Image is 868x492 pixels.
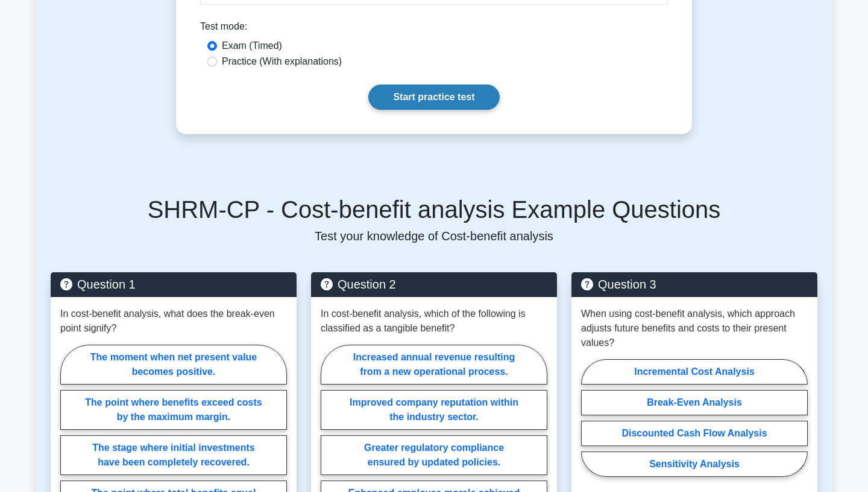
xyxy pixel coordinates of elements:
label: The moment when net present value becomes positive. [60,345,287,385]
label: Increased annual revenue resulting from a new operational process. [321,345,547,385]
p: Test your knowledge of Cost-benefit analysis [51,229,817,243]
label: Practice (With explanations) [222,54,342,69]
p: In cost-benefit analysis, what does the break-even point signify? [60,307,287,336]
label: Incremental Cost Analysis [581,359,808,385]
h5: Question 3 [581,277,808,292]
h5: SHRM-CP - Cost-benefit analysis Example Questions [51,195,817,224]
label: Exam (Timed) [222,39,282,53]
label: Greater regulatory compliance ensured by updated policies. [321,435,547,475]
label: Sensitivity Analysis [581,452,808,477]
label: Discounted Cash Flow Analysis [581,421,808,446]
p: In cost-benefit analysis, which of the following is classified as a tangible benefit? [321,307,547,336]
a: Start practice test [368,85,499,110]
label: The stage where initial investments have been completely recovered. [60,435,287,475]
h5: Question 2 [321,277,547,292]
label: The point where benefits exceed costs by the maximum margin. [60,390,287,430]
div: Test mode: [200,19,668,39]
h5: Question 1 [60,277,287,292]
label: Improved company reputation within the industry sector. [321,390,547,430]
label: Break-Even Analysis [581,390,808,415]
p: When using cost-benefit analysis, which approach adjusts future benefits and costs to their prese... [581,307,808,350]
